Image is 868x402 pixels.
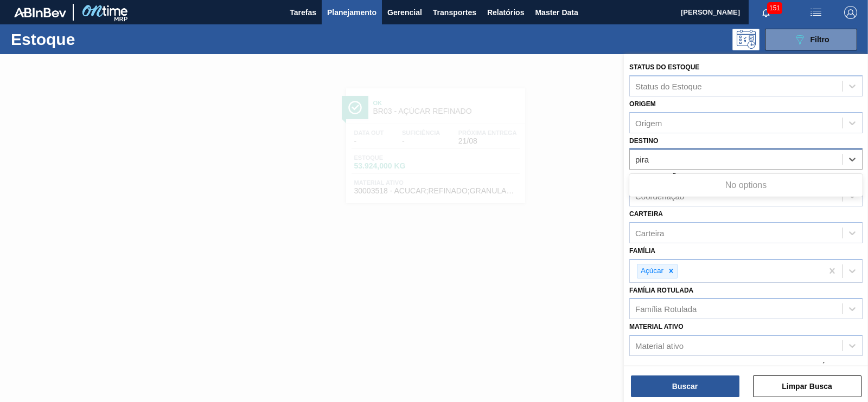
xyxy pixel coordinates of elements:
div: Carteira [635,228,664,237]
span: Master Data [535,6,578,19]
label: Data de Entrega de [629,362,701,370]
button: Filtro [765,29,857,50]
span: Transportes [433,6,476,19]
span: Planejamento [327,6,376,19]
label: Carteira [629,210,663,218]
label: Material ativo [629,323,684,330]
img: userActions [809,6,822,19]
div: Status do Estoque [635,81,702,90]
label: Status do Estoque [629,63,699,71]
span: Tarefas [290,6,316,19]
div: Pogramando: nenhum usuário selecionado [732,29,759,50]
span: 151 [767,2,782,14]
div: Origem [635,118,662,127]
div: Família Rotulada [635,304,697,314]
div: Material ativo [635,341,684,351]
img: Logout [844,6,857,19]
label: Família Rotulada [629,287,693,294]
label: Destino [629,137,658,145]
div: Açúcar [637,264,665,278]
span: Gerencial [387,6,422,19]
label: Data de Entrega até [750,362,826,370]
button: Notificações [749,5,783,20]
label: Coordenação [629,173,682,181]
label: Família [629,247,655,255]
h1: Estoque [11,33,168,46]
span: Relatórios [487,6,524,19]
div: No options [629,176,863,194]
img: TNhmsLtSVTkK8tSr43FrP2fwEKptu5GPRR3wAAAABJRU5ErkJggg== [14,8,66,17]
span: Filtro [810,35,829,44]
label: Origem [629,100,656,108]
